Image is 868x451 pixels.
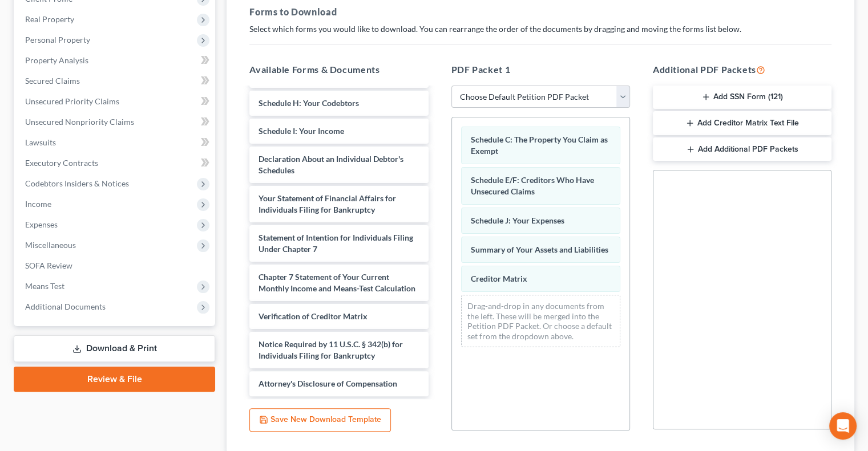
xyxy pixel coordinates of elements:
[653,86,831,109] button: Add SSN Form (121)
[16,153,215,173] a: Executory Contracts
[249,63,428,76] h5: Available Forms & Documents
[259,272,415,293] span: Chapter 7 Statement of Your Current Monthly Income and Means-Test Calculation
[25,178,129,188] span: Codebtors Insiders & Notices
[653,137,831,161] button: Add Additional PDF Packets
[259,193,396,214] span: Your Statement of Financial Affairs for Individuals Filing for Bankruptcy
[471,245,608,254] span: Summary of Your Assets and Liabilities
[25,199,51,209] span: Income
[461,295,620,347] div: Drag-and-drop in any documents from the left. These will be merged into the Petition PDF Packet. ...
[14,335,215,362] a: Download & Print
[16,91,215,112] a: Unsecured Priority Claims
[25,137,56,147] span: Lawsuits
[25,35,90,44] span: Personal Property
[471,135,608,156] span: Schedule C: The Property You Claim as Exempt
[25,76,80,86] span: Secured Claims
[14,367,215,392] a: Review & File
[16,71,215,91] a: Secured Claims
[259,379,397,388] span: Attorney's Disclosure of Compensation
[25,55,88,65] span: Property Analysis
[451,63,630,76] h5: PDF Packet 1
[653,111,831,135] button: Add Creditor Matrix Text File
[25,96,119,106] span: Unsecured Priority Claims
[829,412,857,440] div: Open Intercom Messenger
[259,154,403,175] span: Declaration About an Individual Debtor's Schedules
[259,339,403,360] span: Notice Required by 11 U.S.C. § 342(b) for Individuals Filing for Bankruptcy
[25,302,106,311] span: Additional Documents
[16,50,215,71] a: Property Analysis
[25,220,58,229] span: Expenses
[16,255,215,276] a: SOFA Review
[259,126,344,136] span: Schedule I: Your Income
[471,175,594,196] span: Schedule E/F: Creditors Who Have Unsecured Claims
[259,233,413,254] span: Statement of Intention for Individuals Filing Under Chapter 7
[249,23,831,35] p: Select which forms you would like to download. You can rearrange the order of the documents by dr...
[25,261,72,270] span: SOFA Review
[25,240,76,250] span: Miscellaneous
[471,274,527,283] span: Creditor Matrix
[249,408,391,432] button: Save New Download Template
[653,63,831,76] h5: Additional PDF Packets
[249,5,831,19] h5: Forms to Download
[25,14,74,24] span: Real Property
[259,98,359,108] span: Schedule H: Your Codebtors
[16,132,215,153] a: Lawsuits
[25,158,98,168] span: Executory Contracts
[25,117,134,127] span: Unsecured Nonpriority Claims
[16,112,215,132] a: Unsecured Nonpriority Claims
[25,281,64,291] span: Means Test
[471,216,564,225] span: Schedule J: Your Expenses
[259,311,368,321] span: Verification of Creditor Matrix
